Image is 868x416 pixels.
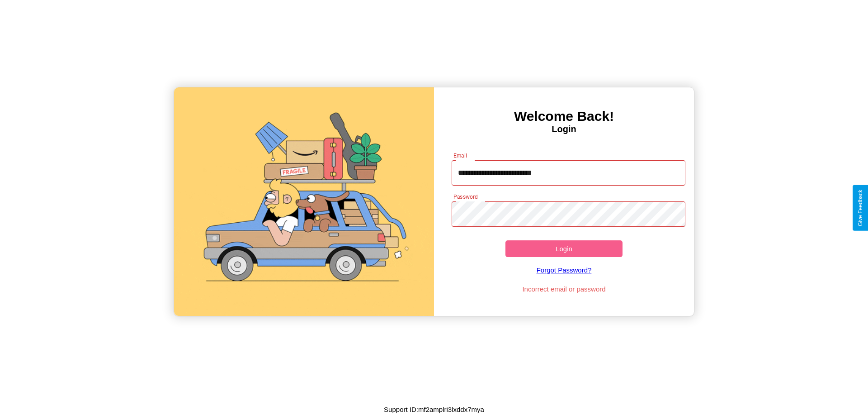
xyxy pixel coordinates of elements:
[857,190,863,226] div: Give Feedback
[447,283,681,295] p: Incorrect email or password
[434,109,694,124] h3: Welcome Back!
[453,193,477,201] label: Password
[447,257,681,283] a: Forgot Password?
[434,124,694,134] h4: Login
[453,152,467,159] label: Email
[174,87,434,316] img: gif
[384,403,484,416] p: Support ID: mf2amplri3lxddx7mya
[505,240,623,257] button: Login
